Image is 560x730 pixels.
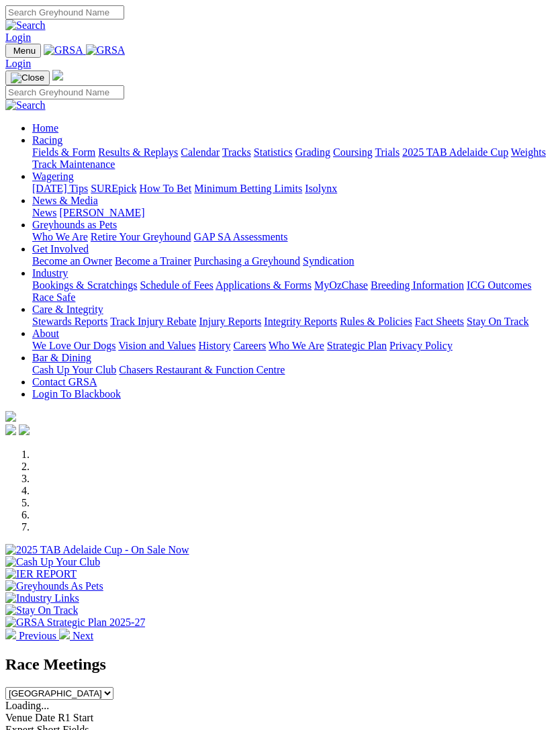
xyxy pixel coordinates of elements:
[32,352,91,363] a: Bar & Dining
[91,231,191,242] a: Retire Your Greyhound
[5,655,555,674] h2: Race Meetings
[402,146,508,158] a: 2025 TAB Adelaide Cup
[254,146,293,158] a: Statistics
[32,340,555,352] div: About
[32,122,58,134] a: Home
[140,183,192,194] a: How To Bet
[32,207,56,218] a: News
[118,340,195,351] a: Vision and Values
[389,340,453,351] a: Privacy Policy
[32,231,555,243] div: Greyhounds as Pets
[32,231,88,242] a: Who We Are
[5,604,78,617] img: Stay On Track
[32,388,121,400] a: Login To Blackbook
[5,411,16,422] img: logo-grsa-white.png
[119,364,285,375] a: Chasers Restaurant & Function Centre
[13,46,36,56] span: Menu
[11,73,44,83] img: Close
[340,316,412,327] a: Rules & Policies
[32,267,68,279] a: Industry
[32,316,107,327] a: Stewards Reports
[5,58,31,69] a: Login
[222,146,251,158] a: Tracks
[32,279,137,291] a: Bookings & Scratchings
[327,340,387,351] a: Strategic Plan
[44,44,83,56] img: GRSA
[467,316,528,327] a: Stay On Track
[5,630,59,641] a: Previous
[35,712,55,723] span: Date
[73,630,93,641] span: Next
[58,712,93,723] span: R1 Start
[32,183,88,194] a: [DATE] Tips
[110,316,196,327] a: Track Injury Rebate
[86,44,126,56] img: GRSA
[269,340,324,351] a: Who We Are
[32,328,59,339] a: About
[5,99,46,111] img: Search
[5,580,103,592] img: Greyhounds As Pets
[5,544,189,556] img: 2025 TAB Adelaide Cup - On Sale Now
[52,70,63,81] img: logo-grsa-white.png
[5,568,77,580] img: IER REPORT
[32,340,115,351] a: We Love Our Dogs
[32,243,89,255] a: Get Involved
[305,183,337,194] a: Isolynx
[32,304,103,315] a: Care & Integrity
[32,171,74,182] a: Wagering
[194,183,302,194] a: Minimum Betting Limits
[5,71,50,85] button: Toggle navigation
[32,255,555,267] div: Get Involved
[32,207,555,219] div: News & Media
[32,134,62,146] a: Racing
[5,700,49,711] span: Loading...
[32,195,98,206] a: News & Media
[32,364,555,376] div: Bar & Dining
[19,424,30,435] img: twitter.svg
[467,279,531,291] a: ICG Outcomes
[194,255,300,267] a: Purchasing a Greyhound
[295,146,330,158] a: Grading
[216,279,312,291] a: Applications & Forms
[194,231,288,242] a: GAP SA Assessments
[5,85,124,99] input: Search
[511,146,546,158] a: Weights
[5,32,31,43] a: Login
[115,255,191,267] a: Become a Trainer
[5,19,46,32] img: Search
[264,316,337,327] a: Integrity Reports
[32,146,95,158] a: Fields & Form
[32,376,97,387] a: Contact GRSA
[32,158,115,170] a: Track Maintenance
[59,630,93,641] a: Next
[375,146,400,158] a: Trials
[32,255,112,267] a: Become an Owner
[303,255,354,267] a: Syndication
[371,279,464,291] a: Breeding Information
[199,316,261,327] a: Injury Reports
[5,5,124,19] input: Search
[32,219,117,230] a: Greyhounds as Pets
[5,712,32,723] span: Venue
[5,556,100,568] img: Cash Up Your Club
[32,316,555,328] div: Care & Integrity
[91,183,136,194] a: SUREpick
[32,279,555,304] div: Industry
[32,291,75,303] a: Race Safe
[32,146,555,171] div: Racing
[140,279,213,291] a: Schedule of Fees
[181,146,220,158] a: Calendar
[5,629,16,639] img: chevron-left-pager-white.svg
[59,629,70,639] img: chevron-right-pager-white.svg
[233,340,266,351] a: Careers
[333,146,373,158] a: Coursing
[59,207,144,218] a: [PERSON_NAME]
[19,630,56,641] span: Previous
[415,316,464,327] a: Fact Sheets
[32,183,555,195] div: Wagering
[5,44,41,58] button: Toggle navigation
[314,279,368,291] a: MyOzChase
[5,424,16,435] img: facebook.svg
[198,340,230,351] a: History
[98,146,178,158] a: Results & Replays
